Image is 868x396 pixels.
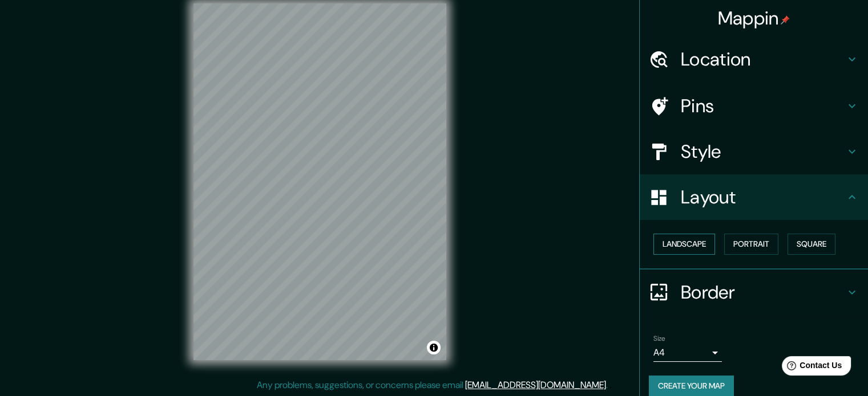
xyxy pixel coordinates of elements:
div: A4 [653,344,722,362]
div: Layout [640,174,868,220]
p: Any problems, suggestions, or concerns please email . [257,378,608,392]
button: Landscape [653,234,715,255]
h4: Border [681,281,845,304]
canvas: Map [193,3,446,360]
a: [EMAIL_ADDRESS][DOMAIN_NAME] [465,379,606,391]
button: Square [788,234,835,255]
h4: Location [681,48,845,71]
label: Size [653,333,665,343]
div: Style [640,129,868,174]
div: . [608,378,609,392]
h4: Mappin [718,7,790,30]
button: Portrait [724,234,778,255]
div: Location [640,36,868,82]
div: Pins [640,83,868,129]
div: . [609,378,612,392]
button: Toggle attribution [427,341,441,354]
h4: Layout [681,186,845,209]
h4: Style [681,140,845,163]
h4: Pins [681,95,845,117]
div: Border [640,270,868,315]
img: pin-icon.png [781,15,790,25]
iframe: Help widget launcher [766,352,855,383]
